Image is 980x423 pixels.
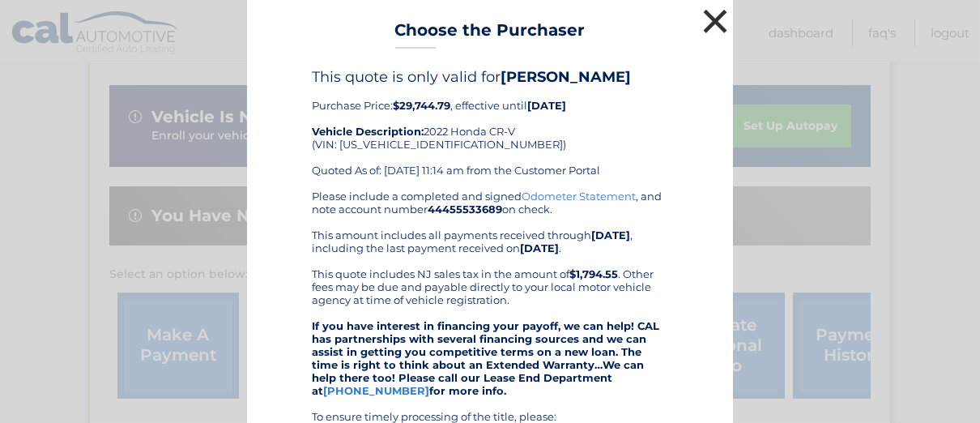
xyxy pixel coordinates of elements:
b: [DATE] [520,241,559,254]
b: [PERSON_NAME] [501,68,631,86]
b: [DATE] [527,99,566,112]
button: × [699,5,731,37]
a: Odometer Statement [522,190,636,203]
h4: This quote is only valid for [312,68,668,86]
strong: If you have interest in financing your payoff, we can help! CAL has partnerships with several fin... [312,319,659,397]
strong: Vehicle Description: [312,125,424,138]
b: [DATE] [591,229,630,241]
a: [PHONE_NUMBER] [323,384,429,397]
div: Purchase Price: , effective until 2022 Honda CR-V (VIN: [US_VEHICLE_IDENTIFICATION_NUMBER]) Quote... [312,68,668,190]
b: 44455533689 [428,203,502,216]
h3: Choose the Purchaser [395,20,586,49]
b: $29,744.79 [393,99,450,112]
b: $1,794.55 [569,267,618,280]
